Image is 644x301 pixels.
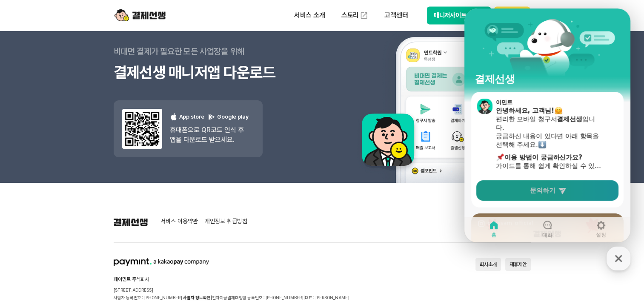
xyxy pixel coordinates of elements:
span: | [211,295,212,300]
span: | [303,295,305,300]
p: 고객센터 [378,8,414,23]
p: 휴대폰으로 QR코드 인식 후 앱을 다운로드 받으세요. [170,125,249,145]
a: 스토리 [335,7,375,24]
iframe: Channel chat [464,9,630,242]
h2: 페이민트 주식회사 [114,277,349,282]
p: App store [170,113,204,121]
img: paymint logo [114,258,209,266]
img: 외부 도메인 오픈 [360,11,368,20]
img: logo [114,7,166,23]
img: 앱 다운도르드 qr [122,109,162,149]
button: 매니저사이트 로그인 [427,6,491,24]
a: 사업자 정보확인 [183,295,211,300]
button: 제휴제안 [505,258,531,271]
p: 서비스 소개 [288,8,331,23]
img: 애플 로고 [170,113,177,121]
img: 앱 예시 이미지 [351,3,531,183]
img: 구글 플레이 로고 [208,113,215,121]
h3: 결제선생 매니저앱 다운로드 [114,62,322,83]
p: Google play [208,113,249,121]
p: 비대면 결제가 필요한 모든 사업장을 위해 [114,41,322,62]
img: 결제선생 로고 [114,218,148,226]
button: 시작하기 [494,6,530,24]
a: 개인정보 취급방침 [205,218,247,226]
p: [STREET_ADDRESS] [114,286,349,294]
button: 회사소개 [475,258,501,271]
a: 서비스 이용약관 [160,218,198,226]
